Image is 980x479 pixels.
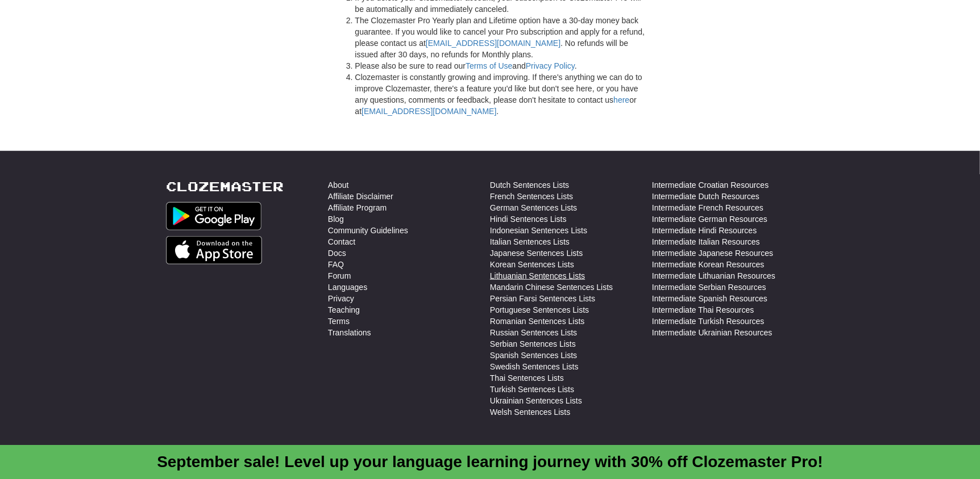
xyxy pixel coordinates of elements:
[157,453,823,470] a: September sale! Level up your language learning journey with 30% off Clozemaster Pro!
[355,60,648,72] li: Please also be sure to read our and .
[490,361,579,372] a: Swedish Sentences Lists
[328,225,408,236] a: Community Guidelines
[490,191,573,202] a: French Sentences Lists
[652,247,773,259] a: Intermediate Japanese Resources
[652,191,759,202] a: Intermediate Dutch Resources
[490,406,570,418] a: Welsh Sentences Lists
[490,372,564,384] a: Thai Sentences Lists
[328,236,355,247] a: Contact
[328,281,367,293] a: Languages
[652,213,767,225] a: Intermediate German Resources
[355,15,648,60] li: The Clozemaster Pro Yearly plan and Lifetime option have a 30-day money back guarantee. If you wo...
[652,202,763,213] a: Intermediate French Resources
[652,281,766,293] a: Intermediate Serbian Resources
[652,236,760,247] a: Intermediate Italian Resources
[328,213,344,225] a: Blog
[490,350,577,361] a: Spanish Sentences Lists
[652,293,767,304] a: Intermediate Spanish Resources
[490,213,567,225] a: Hindi Sentences Lists
[466,61,512,70] a: Terms of Use
[490,179,569,191] a: Dutch Sentences Lists
[362,107,496,116] a: [EMAIL_ADDRESS][DOMAIN_NAME]
[526,61,575,70] a: Privacy Policy
[490,259,574,270] a: Korean Sentences Lists
[328,316,350,327] a: Terms
[328,202,387,213] a: Affiliate Program
[166,236,262,264] img: Get it on App Store
[328,304,360,316] a: Teaching
[166,179,284,194] a: Clozemaster
[490,327,577,338] a: Russian Sentences Lists
[652,259,765,270] a: Intermediate Korean Resources
[355,72,648,117] li: Clozemaster is constantly growing and improving. If there's anything we can do to improve Clozema...
[166,202,261,230] img: Get it on Google Play
[490,304,589,316] a: Portuguese Sentences Lists
[652,179,769,191] a: Intermediate Croatian Resources
[490,270,585,281] a: Lithuanian Sentences Lists
[490,236,570,247] a: Italian Sentences Lists
[328,259,344,270] a: FAQ
[426,39,560,48] a: [EMAIL_ADDRESS][DOMAIN_NAME]
[328,191,393,202] a: Affiliate Disclaimer
[490,293,595,304] a: Persian Farsi Sentences Lists
[652,270,775,281] a: Intermediate Lithuanian Resources
[490,281,613,293] a: Mandarin Chinese Sentences Lists
[490,384,574,395] a: Turkish Sentences Lists
[652,225,757,236] a: Intermediate Hindi Resources
[490,395,582,406] a: Ukrainian Sentences Lists
[490,225,587,236] a: Indonesian Sentences Lists
[328,247,346,259] a: Docs
[490,338,576,350] a: Serbian Sentences Lists
[328,293,354,304] a: Privacy
[652,327,773,338] a: Intermediate Ukrainian Resources
[490,316,585,327] a: Romanian Sentences Lists
[652,304,754,316] a: Intermediate Thai Resources
[490,202,577,213] a: German Sentences Lists
[613,95,629,104] a: here
[328,327,371,338] a: Translations
[328,270,351,281] a: Forum
[490,247,583,259] a: Japanese Sentences Lists
[328,179,349,191] a: About
[652,316,765,327] a: Intermediate Turkish Resources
